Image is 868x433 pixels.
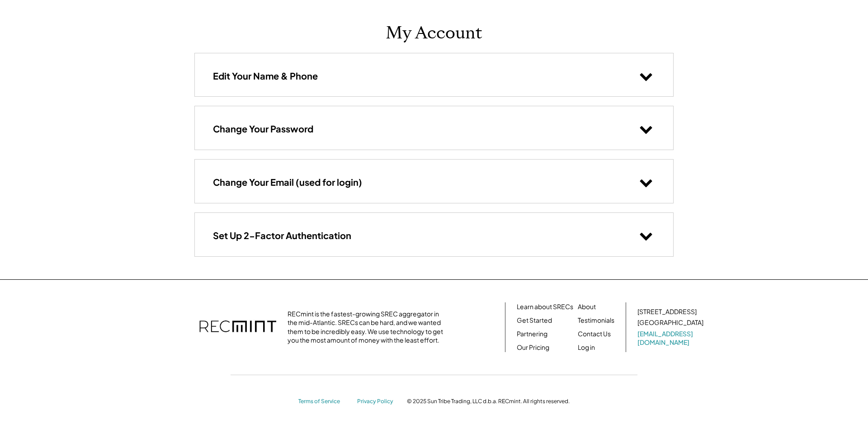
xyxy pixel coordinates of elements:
[357,398,398,405] a: Privacy Policy
[578,329,611,339] a: Contact Us
[637,329,705,347] a: [EMAIL_ADDRESS][DOMAIN_NAME]
[213,176,362,188] h3: Change Your Email (used for login)
[517,343,549,352] a: Our Pricing
[578,343,595,352] a: Log in
[407,398,570,405] div: © 2025 Sun Tribe Trading, LLC d.b.a. RECmint. All rights reserved.
[578,302,596,311] a: About
[637,318,703,327] div: [GEOGRAPHIC_DATA]
[213,70,318,82] h3: Edit Your Name & Phone
[517,302,573,311] a: Learn about SRECs
[637,307,697,316] div: [STREET_ADDRESS]
[517,316,552,325] a: Get Started
[213,123,313,135] h3: Change Your Password
[288,310,448,345] div: RECmint is the fastest-growing SREC aggregator in the mid-Atlantic. SRECs can be hard, and we wan...
[386,23,482,44] h1: My Account
[517,329,547,339] a: Partnering
[199,311,276,343] img: recmint-logotype%403x.png
[213,230,351,241] h3: Set Up 2-Factor Authentication
[578,316,614,325] a: Testimonials
[298,398,348,405] a: Terms of Service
